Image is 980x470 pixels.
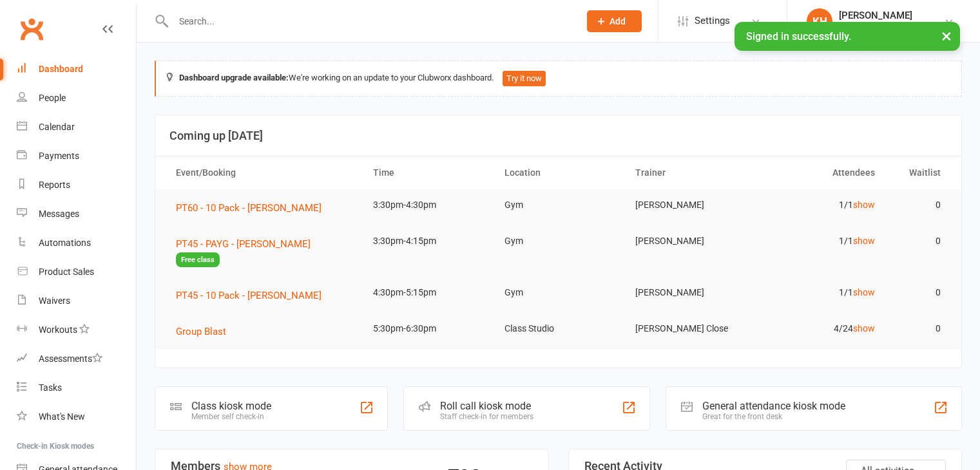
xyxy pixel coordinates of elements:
[39,180,70,190] div: Reports
[17,344,136,373] a: Assessments
[361,226,493,256] td: 3:30pm-4:15pm
[164,156,361,189] th: Event/Booking
[755,156,887,189] th: Attendees
[755,277,887,308] td: 1/1
[176,290,322,301] span: PT45 - 10 Pack - [PERSON_NAME]
[39,296,70,306] div: Waivers
[39,382,62,393] div: Tasks
[39,151,79,161] div: Payments
[702,400,845,412] div: General attendance kiosk mode
[17,287,136,315] a: Waivers
[702,412,845,421] div: Great for the front desk
[17,229,136,258] a: Automations
[587,10,642,32] button: Add
[493,190,624,220] td: Gym
[853,236,875,246] a: show
[191,400,271,412] div: Class kiosk mode
[176,238,311,250] span: PT45 - PAYG - [PERSON_NAME]
[624,156,755,189] th: Trainer
[624,314,755,344] td: [PERSON_NAME] Close
[746,30,851,42] span: Signed in successfully.
[624,277,755,308] td: [PERSON_NAME]
[39,353,102,364] div: Assessments
[755,226,887,256] td: 1/1
[493,226,624,256] td: Gym
[755,190,887,220] td: 1/1
[169,12,570,30] input: Search...
[39,238,91,248] div: Automations
[361,156,493,189] th: Time
[17,142,136,171] a: Payments
[176,202,322,214] span: PT60 - 10 Pack - [PERSON_NAME]
[17,55,136,84] a: Dashboard
[440,412,533,421] div: Staff check-in for members
[176,288,331,303] button: PT45 - 10 Pack - [PERSON_NAME]
[17,258,136,287] a: Product Sales
[493,277,624,308] td: Gym
[191,412,271,421] div: Member self check-in
[887,314,952,344] td: 0
[695,6,730,35] span: Settings
[15,13,48,45] a: Clubworx
[624,190,755,220] td: [PERSON_NAME]
[39,93,66,103] div: People
[839,10,917,21] div: [PERSON_NAME]
[853,323,875,334] a: show
[169,129,947,142] h3: Coming up [DATE]
[839,21,917,33] div: NRG Fitness Centre
[887,226,952,256] td: 0
[39,411,85,422] div: What's New
[935,22,958,50] button: ×
[493,314,624,344] td: Class Studio
[610,16,626,26] span: Add
[176,200,331,216] button: PT60 - 10 Pack - [PERSON_NAME]
[807,8,832,34] div: KH
[176,326,226,337] span: Group Blast
[39,64,83,74] div: Dashboard
[887,156,952,189] th: Waitlist
[17,200,136,229] a: Messages
[853,287,875,297] a: show
[440,400,533,412] div: Roll call kiosk mode
[17,84,136,113] a: People
[39,122,75,132] div: Calendar
[624,226,755,256] td: [PERSON_NAME]
[39,209,79,219] div: Messages
[361,190,493,220] td: 3:30pm-4:30pm
[887,277,952,308] td: 0
[503,71,546,86] button: Try it now
[755,314,887,344] td: 4/24
[17,373,136,402] a: Tasks
[176,236,350,268] button: PT45 - PAYG - [PERSON_NAME]Free class
[39,324,77,335] div: Workouts
[853,200,875,210] a: show
[17,171,136,200] a: Reports
[17,113,136,142] a: Calendar
[361,314,493,344] td: 5:30pm-6:30pm
[176,252,220,267] span: Free class
[361,277,493,308] td: 4:30pm-5:15pm
[887,190,952,220] td: 0
[17,402,136,431] a: What's New
[17,315,136,344] a: Workouts
[39,267,94,277] div: Product Sales
[155,61,962,97] div: We're working on an update to your Clubworx dashboard.
[493,156,624,189] th: Location
[179,73,289,82] strong: Dashboard upgrade available:
[176,324,235,339] button: Group Blast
